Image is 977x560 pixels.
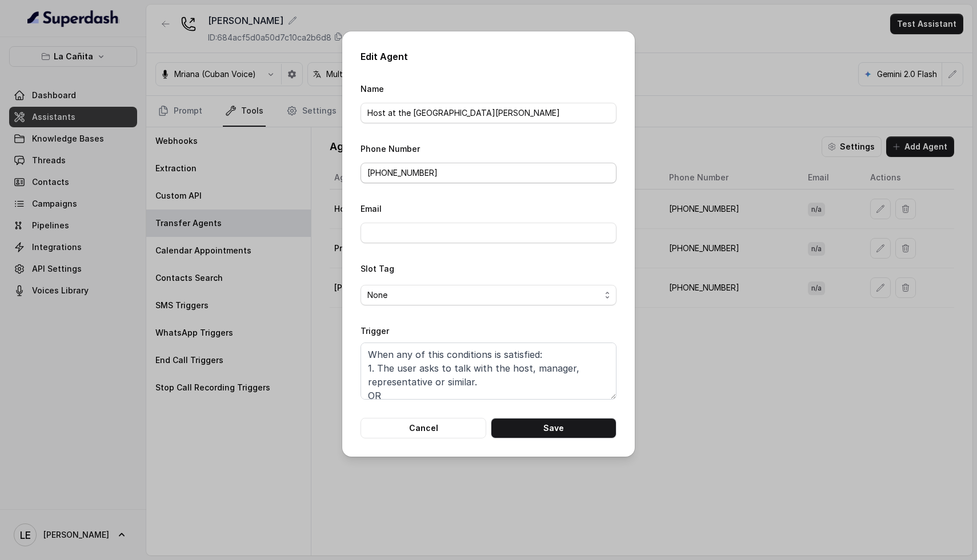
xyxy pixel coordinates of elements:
button: None [361,285,616,305]
button: Cancel [361,418,486,438]
h2: Edit Agent [361,50,616,63]
label: Slot Tag [361,264,394,273]
textarea: When any of this conditions is satisfied: 1. The user asks to talk with the host, manager, repres... [361,343,616,400]
span: None [367,288,600,302]
button: Save [491,418,616,438]
label: Name [361,84,384,94]
label: Trigger [361,326,389,336]
label: Phone Number [361,144,420,154]
label: Email [361,204,382,213]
